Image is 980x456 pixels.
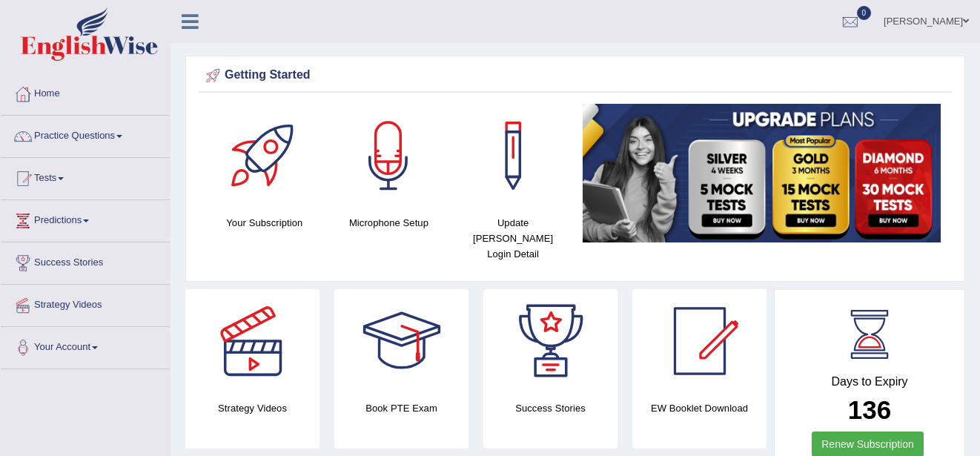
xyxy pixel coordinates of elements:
[1,158,170,195] a: Tests
[334,400,469,416] h4: Book PTE Exam
[483,400,618,416] h4: Success Stories
[1,73,170,110] a: Home
[1,242,170,280] a: Success Stories
[1,116,170,153] a: Practice Questions
[185,400,320,416] h4: Strategy Videos
[583,104,941,242] img: small5.jpg
[632,400,767,416] h4: EW Booklet Download
[1,327,170,364] a: Your Account
[848,395,891,424] b: 136
[210,215,320,231] h4: Your Subscription
[458,215,568,262] h4: Update [PERSON_NAME] Login Detail
[1,200,170,237] a: Predictions
[1,285,170,322] a: Strategy Videos
[334,215,444,231] h4: Microphone Setup
[202,65,948,87] div: Getting Started
[857,6,872,20] span: 0
[791,375,948,389] h4: Days to Expiry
